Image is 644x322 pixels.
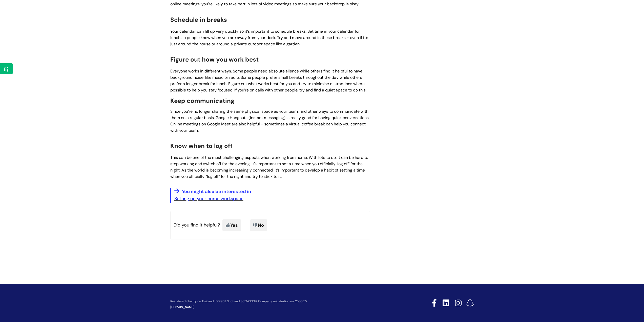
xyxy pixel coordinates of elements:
[170,16,227,24] span: Schedule in breaks
[174,196,243,202] a: Setting up your home workspace
[250,219,267,231] span: No
[222,219,241,231] span: Yes
[170,211,370,239] p: Did you find it helpful?
[170,55,259,63] span: Figure out how you work best
[170,109,369,133] span: Since you’re no longer sharing the same physical space as your team, find other ways to communica...
[170,305,194,309] a: [DOMAIN_NAME]
[170,300,396,303] p: Registered charity no. England 1001957, Scotland SCO40009. Company registration no. 2580377
[182,188,251,195] span: You might also be interested in
[170,29,368,47] span: Your calendar can fill up very quickly so it’s important to schedule breaks. Set time in your cal...
[170,97,234,105] span: Keep communicating
[170,68,366,92] span: Everyone works in different ways. Some people need absolute silence while others find it helpful ...
[170,142,233,150] span: Know when to log off
[170,155,368,179] span: This can be one of the most challenging aspects when working from home. With lots to do, it can b...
